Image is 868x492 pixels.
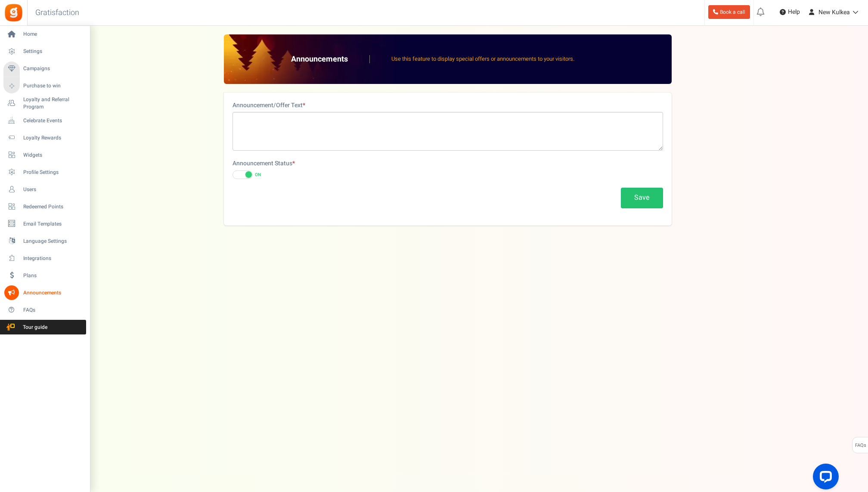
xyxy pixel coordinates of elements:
[3,234,86,248] a: Language Settings
[391,55,574,63] p: Use this feature to display special offers or announcements to your visitors.
[23,82,84,90] span: Purchase to win
[23,272,84,279] span: Plans
[23,134,84,142] span: Loyalty Rewards
[786,8,800,16] span: Help
[23,220,84,228] span: Email Templates
[3,44,86,59] a: Settings
[23,238,84,245] span: Language Settings
[3,62,86,76] a: Campaigns
[3,165,86,179] a: Profile Settings
[3,27,86,42] a: Home
[3,199,86,214] a: Redeemed Points
[232,159,295,168] label: Announcement Status
[3,79,86,93] a: Purchase to win
[23,117,84,124] span: Celebrate Events
[23,203,84,210] span: Redeemed Points
[4,324,64,331] span: Tour guide
[818,8,850,17] span: New Kulkea
[23,169,84,176] span: Profile Settings
[708,5,750,19] a: Book a call
[621,188,663,208] button: Save
[23,31,84,38] span: Home
[3,96,86,111] a: Loyalty and Referral Program
[26,4,89,22] h3: Gratisfaction
[23,96,86,111] span: Loyalty and Referral Program
[23,65,84,72] span: Campaigns
[3,268,86,283] a: Plans
[3,130,86,145] a: Loyalty Rewards
[3,285,86,300] a: Announcements
[776,5,803,19] a: Help
[23,152,84,159] span: Widgets
[3,148,86,162] a: Widgets
[3,251,86,266] a: Integrations
[855,437,866,454] span: FAQs
[23,186,84,193] span: Users
[3,217,86,231] a: Email Templates
[23,289,84,297] span: Announcements
[23,48,84,55] span: Settings
[291,55,370,64] h2: Announcements
[3,113,86,128] a: Celebrate Events
[23,306,84,314] span: FAQs
[4,3,23,22] img: Gratisfaction
[23,255,84,262] span: Integrations
[232,101,305,110] label: Announcement/Offer Text
[3,182,86,197] a: Users
[255,172,261,178] span: ON
[3,303,86,317] a: FAQs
